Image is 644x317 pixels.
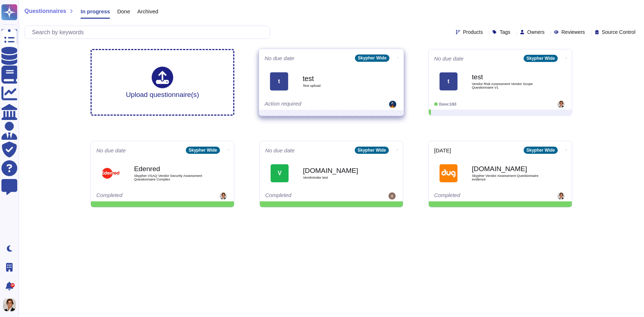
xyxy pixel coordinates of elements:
div: Completed [96,192,184,200]
b: test [472,73,544,80]
span: Archived [137,9,158,14]
b: Edenred [134,165,206,172]
img: Logo [440,164,457,182]
div: Skypher Wide [524,55,558,62]
span: Vendor Risk Assessment Vendor Scope Questionnaire V1 [472,82,544,89]
img: user [3,298,16,311]
span: No due date [96,148,126,153]
img: user [220,192,227,200]
span: Products [463,30,483,35]
span: Skypher VSAQ Vendor Security Assessment Questionnaire Complex [134,174,206,181]
div: Completed [434,192,522,200]
div: Skypher Wide [186,147,220,154]
span: No due date [265,148,295,153]
div: t [270,72,288,90]
span: Done [117,9,130,14]
span: [DATE] [434,148,451,153]
div: Upload questionnaire(s) [126,67,199,98]
div: 9+ [10,283,15,287]
span: Done: 1/63 [439,102,456,106]
span: In progress [80,9,110,14]
img: user [557,101,565,108]
span: Tags [500,30,510,35]
span: Vendminder test [303,176,375,179]
span: Reviewers [561,30,585,35]
b: [DOMAIN_NAME] [303,167,375,174]
span: Source Control [602,30,635,35]
span: Test upload [303,84,375,88]
span: No due date [434,56,464,61]
div: t [440,72,457,90]
div: V [271,164,289,182]
input: Search by keywords [28,26,270,39]
img: user [388,192,396,200]
img: user [389,101,396,108]
img: Logo [102,164,120,182]
div: Completed [265,192,353,200]
div: Skypher Wide [355,147,389,154]
span: No due date [264,55,294,61]
span: Skypher Vendor Assessment Questionnaire evidence [472,174,544,181]
span: Owners [527,30,544,35]
div: Skypher Wide [355,54,389,62]
b: test [303,75,375,82]
span: Questionnaires [24,8,66,14]
div: Skypher Wide [524,147,558,154]
div: Action required [264,101,354,108]
button: user [1,297,21,313]
b: [DOMAIN_NAME] [472,165,544,172]
img: user [557,192,565,200]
